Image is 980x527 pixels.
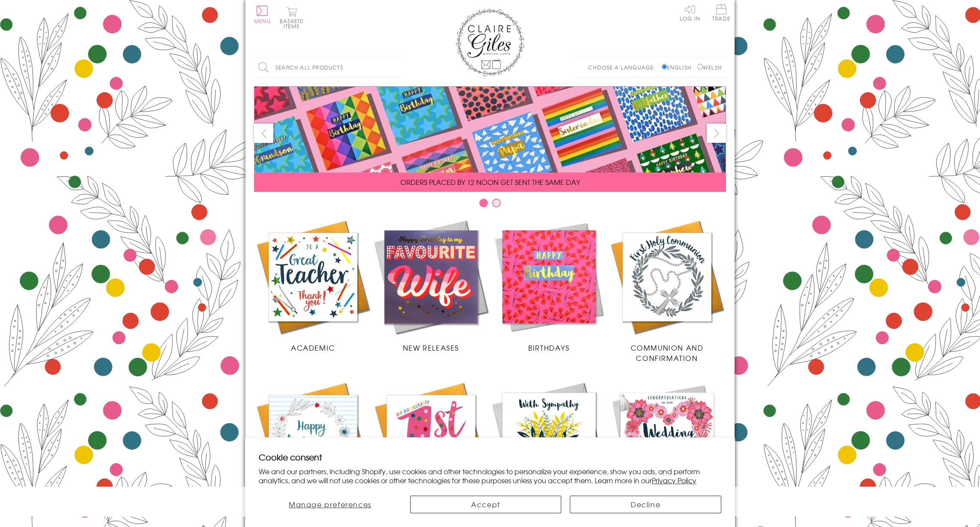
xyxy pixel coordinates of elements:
[259,451,721,463] h2: Cookie consent
[570,496,721,513] button: Decline
[697,64,722,71] label: Welsh
[662,64,696,71] label: English
[289,499,372,509] span: Manage preferences
[410,496,562,513] button: Accept
[396,58,404,77] input: Search
[254,218,372,353] a: Academic
[372,380,490,515] a: Age Cards
[697,64,703,70] input: Welsh
[608,380,726,515] a: Wedding Occasions
[456,9,524,76] img: Claire Giles Greetings Cards
[259,496,402,513] button: Manage preferences
[254,6,271,24] button: Menu
[492,199,501,207] button: Carousel Page 2
[254,17,271,25] span: Menu
[254,58,404,77] input: Search all products
[254,380,372,515] a: Anniversary
[479,199,488,207] button: Carousel Page 1 (Current Slide)
[284,17,303,30] span: 0 items
[372,218,490,353] a: New Releases
[680,4,700,21] a: Log In
[631,342,704,363] span: Communion and Confirmation
[588,64,660,71] p: Choose a language:
[712,4,730,23] a: Trade
[490,380,608,515] a: Sympathy
[490,218,608,353] a: Birthdays
[400,177,580,187] span: ORDERS PLACED BY 12 NOON GET SENT THE SAME DAY
[254,124,273,143] button: prev
[662,64,667,70] input: English
[608,218,726,363] a: Communion and Confirmation
[403,342,459,353] span: New Releases
[712,4,730,21] span: Trade
[652,475,696,485] a: Privacy Policy
[707,124,726,143] button: next
[254,198,726,212] div: Carousel Pagination
[280,7,303,29] button: Basket0 items
[528,342,569,353] span: Birthdays
[291,342,335,353] span: Academic
[259,467,721,485] p: We and our partners, including Shopify, use cookies and other technologies to personalize your ex...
